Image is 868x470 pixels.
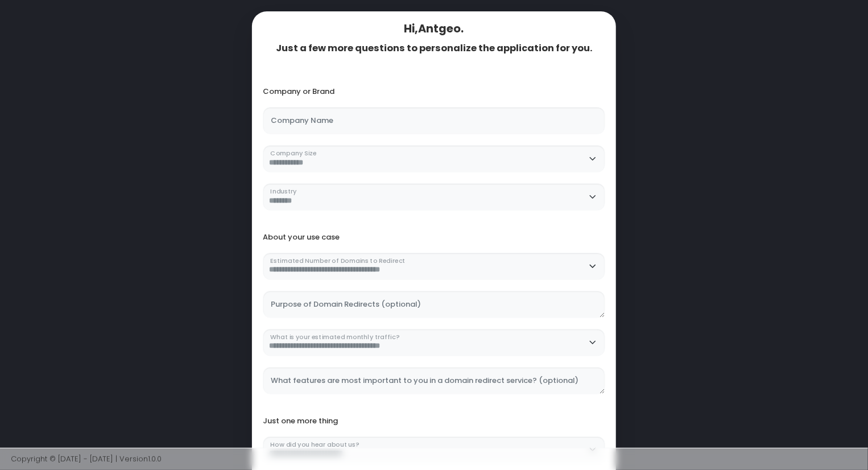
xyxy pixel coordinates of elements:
[11,453,162,464] span: Copyright © [DATE] - [DATE] | Version 1.0.0
[263,417,605,426] div: Just one more thing
[263,233,605,242] div: About your use case
[263,87,605,96] div: Company or Brand
[263,43,605,54] div: Just a few more questions to personalize the application for you.
[263,22,605,35] div: Hi, Antgeo .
